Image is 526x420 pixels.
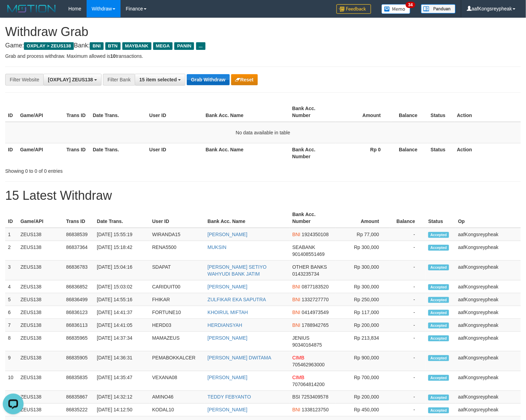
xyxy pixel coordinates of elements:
[90,42,103,50] span: BNI
[63,306,94,319] td: 86836123
[174,42,194,50] span: PANIN
[149,228,205,241] td: WIRANDA15
[5,25,521,39] h1: Withdraw Grab
[428,102,454,122] th: Status
[5,165,214,175] div: Showing 0 to 0 of 0 entries
[5,280,18,293] td: 4
[63,332,94,351] td: 86835965
[406,2,415,8] span: 34
[110,53,116,59] strong: 10
[63,241,94,261] td: 86837364
[18,208,63,228] th: Game/API
[292,297,300,302] span: BNI
[94,371,150,391] td: [DATE] 14:35:47
[335,280,390,293] td: Rp 300,000
[94,351,150,371] td: [DATE] 14:36:31
[292,251,325,257] span: Copy 901408551469 to clipboard
[5,306,18,319] td: 6
[455,371,521,391] td: aafKongsreypheak
[290,208,335,228] th: Bank Acc. Number
[428,297,449,303] span: Accepted
[208,284,247,289] a: [PERSON_NAME]
[335,306,390,319] td: Rp 117,000
[208,335,247,341] a: [PERSON_NAME]
[292,382,325,387] span: Copy 707064814200 to clipboard
[455,241,521,261] td: aafKongsreypheak
[94,391,150,404] td: [DATE] 14:32:12
[336,4,371,14] img: Feedback.jpg
[302,407,329,413] span: Copy 1338123750 to clipboard
[18,319,63,332] td: ZEUS138
[389,332,426,351] td: -
[208,244,226,250] a: MUKSIN
[203,143,290,163] th: Bank Acc. Name
[18,261,63,280] td: ZEUS138
[94,306,150,319] td: [DATE] 14:41:37
[18,371,63,391] td: ZEUS138
[208,264,266,277] a: [PERSON_NAME] SETIYO WAHYUDI BANK JATIM
[289,102,336,122] th: Bank Acc. Number
[208,322,242,328] a: HERDIANSYAH
[63,261,94,280] td: 86836783
[335,351,390,371] td: Rp 900,000
[208,310,248,315] a: KHOIRUL MIFTAH
[94,208,150,228] th: Date Trans.
[3,3,24,24] button: Open LiveChat chat widget
[18,404,63,417] td: ZEUS138
[94,280,150,293] td: [DATE] 15:03:02
[5,143,17,163] th: ID
[208,297,266,302] a: ZULFIKAR EKA SAPUTRA
[5,3,58,14] img: MOTION_logo.png
[208,232,247,237] a: [PERSON_NAME]
[389,319,426,332] td: -
[389,228,426,241] td: -
[389,208,426,228] th: Balance
[389,404,426,417] td: -
[455,332,521,351] td: aafKongsreypheak
[302,310,329,315] span: Copy 0414973549 to clipboard
[231,74,258,85] button: Reset
[105,42,121,50] span: BTN
[149,351,205,371] td: PEMABOKKALCER
[48,77,93,82] span: [OXPLAY] ZEUS138
[292,375,305,380] span: CIMB
[17,143,64,163] th: Game/API
[335,261,390,280] td: Rp 300,000
[428,408,449,413] span: Accepted
[302,297,329,302] span: Copy 1332727770 to clipboard
[292,264,327,270] span: OTHER BANKS
[149,306,205,319] td: FORTUNE10
[5,189,521,203] h1: 15 Latest Withdraw
[5,261,18,280] td: 3
[5,102,17,122] th: ID
[292,335,310,341] span: JENIUS
[292,394,300,400] span: BSI
[149,208,205,228] th: User ID
[335,371,390,391] td: Rp 700,000
[18,332,63,351] td: ZEUS138
[208,407,247,413] a: [PERSON_NAME]
[289,143,336,163] th: Bank Acc. Number
[147,143,203,163] th: User ID
[147,102,203,122] th: User ID
[135,74,185,86] button: 15 item selected
[389,261,426,280] td: -
[428,143,454,163] th: Status
[428,375,449,381] span: Accepted
[196,42,205,50] span: ...
[149,280,205,293] td: CARIDUIT00
[301,394,328,400] span: Copy 7253409578 to clipboard
[18,293,63,306] td: ZEUS138
[5,371,18,391] td: 10
[63,371,94,391] td: 86835835
[43,74,102,86] button: [OXPLAY] ZEUS138
[63,391,94,404] td: 86835867
[389,293,426,306] td: -
[292,322,300,328] span: BNI
[335,319,390,332] td: Rp 200,000
[428,323,449,329] span: Accepted
[336,102,391,122] th: Amount
[335,404,390,417] td: Rp 450,000
[292,355,305,360] span: CIMB
[149,319,205,332] td: HERD03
